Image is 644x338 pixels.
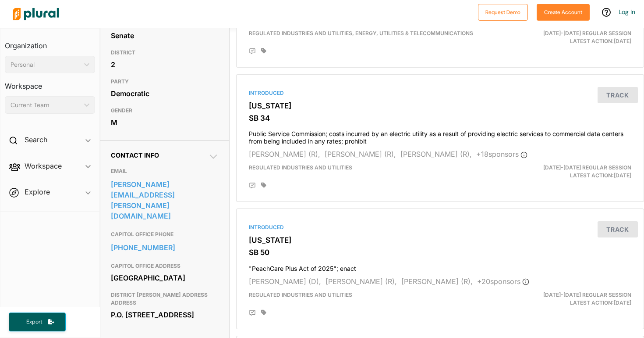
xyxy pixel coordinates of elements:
[111,241,218,254] a: [PHONE_NUMBER]
[261,309,266,316] div: Add tags
[111,166,218,176] h3: EMAIL
[400,150,472,158] span: [PERSON_NAME] (R),
[325,150,396,158] span: [PERSON_NAME] (R),
[111,308,218,321] div: P.O. [STREET_ADDRESS]
[11,101,81,110] div: Current Team
[5,73,95,93] h3: Workspace
[477,277,529,286] span: + 20 sponsor s
[249,89,631,97] div: Introduced
[249,182,256,189] div: Add Position Statement
[506,164,638,180] div: Latest Action: [DATE]
[249,101,631,110] h3: [US_STATE]
[249,309,256,316] div: Add Position Statement
[401,277,473,286] span: [PERSON_NAME] (R),
[249,164,352,171] span: Regulated Industries and Utilities
[111,229,218,240] h3: CAPITOL OFFICE PHONE
[249,277,321,286] span: [PERSON_NAME] (D),
[11,60,81,69] div: Personal
[478,4,528,21] button: Request Demo
[476,150,527,158] span: + 18 sponsor s
[543,30,631,36] span: [DATE]-[DATE] Regular Session
[326,277,397,286] span: [PERSON_NAME] (R),
[249,291,352,298] span: Regulated Industries and Utilities
[111,178,218,223] a: [PERSON_NAME][EMAIL_ADDRESS][PERSON_NAME][DOMAIN_NAME]
[20,318,48,326] span: Export
[261,182,266,188] div: Add tags
[598,87,638,103] button: Track
[249,114,631,122] h3: SB 34
[249,30,473,36] span: Regulated Industries and Utilities, Energy, Utilities & Telecommunications
[537,7,590,16] a: Create Account
[9,313,66,331] button: Export
[111,87,218,100] div: Democratic
[111,271,218,284] div: [GEOGRAPHIC_DATA]
[111,116,218,129] div: M
[249,126,631,145] h4: Public Service Commission; costs incurred by an electric utility as a result of providing electri...
[249,261,631,273] h4: "PeachCare Plus Act of 2025"; enact
[111,261,218,271] h3: CAPITOL OFFICE ADDRESS
[261,48,266,54] div: Add tags
[5,33,95,52] h3: Organization
[478,7,528,16] a: Request Demo
[506,29,638,45] div: Latest Action: [DATE]
[25,135,47,144] h2: Search
[249,248,631,257] h3: SB 50
[111,105,218,116] h3: GENDER
[111,151,159,159] span: Contact Info
[249,150,320,158] span: [PERSON_NAME] (R),
[619,8,635,16] a: Log In
[111,290,218,308] h3: DISTRICT [PERSON_NAME] ADDRESS ADDRESS
[111,58,218,71] div: 2
[249,48,256,55] div: Add Position Statement
[249,223,631,231] div: Introduced
[506,291,638,307] div: Latest Action: [DATE]
[543,291,631,298] span: [DATE]-[DATE] Regular Session
[111,29,218,42] div: Senate
[598,221,638,237] button: Track
[111,76,218,87] h3: PARTY
[537,4,590,21] button: Create Account
[249,236,631,245] h3: [US_STATE]
[111,47,218,58] h3: DISTRICT
[543,164,631,171] span: [DATE]-[DATE] Regular Session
